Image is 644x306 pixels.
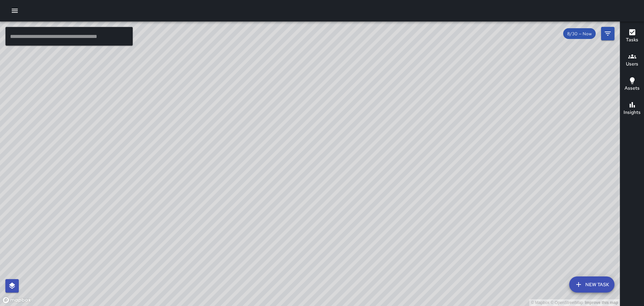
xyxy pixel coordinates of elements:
h6: Tasks [626,36,638,44]
button: New Task [569,276,614,293]
button: Insights [620,97,644,121]
h6: Insights [624,109,641,116]
h6: Assets [625,85,640,92]
button: Assets [620,73,644,97]
h6: Users [626,60,638,68]
button: Filters [601,27,614,40]
button: Users [620,48,644,73]
button: Tasks [620,24,644,48]
span: 8/30 — Now [563,31,596,37]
